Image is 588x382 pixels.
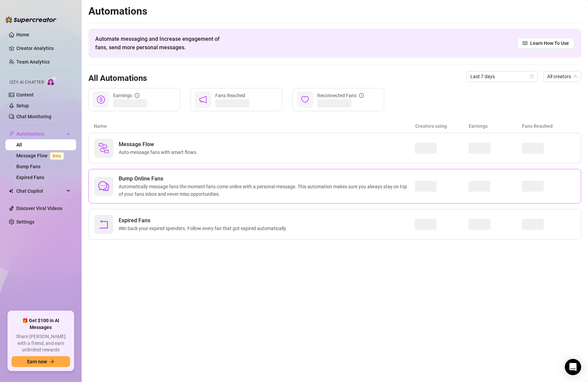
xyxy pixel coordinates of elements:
[565,359,581,375] div: Open Intercom Messenger
[88,5,581,18] h2: Automations
[517,38,574,49] a: Learn How To Use
[119,216,290,225] span: Expired Fans
[415,122,469,130] article: Creators using
[16,153,67,158] a: Message FlowBeta
[135,93,139,98] span: info-circle
[16,59,50,65] a: Team Analytics
[9,189,13,193] img: Chat Copilot
[95,35,226,52] span: Automate messaging and Increase engagement of fans, send more personal messages.
[16,186,65,196] span: Chat Copilot
[98,181,109,192] span: comment
[50,152,64,160] span: Beta
[119,183,415,198] span: Automatically message fans the moment fans come online with a personal message. This automation m...
[5,16,56,23] img: logo-BBDzfeDw.svg
[530,74,534,79] span: calendar
[97,95,105,104] span: dollar
[12,317,70,331] span: 🎁 Get $100 in AI Messages
[16,114,51,119] a: Chat Monitoring
[522,122,576,130] article: Fans Reached
[119,140,200,149] span: Message Flow
[12,333,70,353] span: Share [PERSON_NAME] with a friend, and earn unlimited rewards
[199,95,207,104] span: notification
[98,143,109,154] img: svg%3e
[16,142,22,147] a: All
[47,76,57,86] img: AI Chatter
[523,41,527,46] span: read
[27,359,47,364] span: Earn now
[88,73,147,84] h3: All Automations
[215,93,245,98] span: Fans Reached
[98,219,109,230] span: rollback
[573,74,577,79] span: team
[301,95,309,104] span: heart
[16,43,71,54] a: Creator Analytics
[16,103,29,108] a: Setup
[16,128,65,139] span: Automations
[547,71,577,82] span: All creators
[50,359,54,364] span: arrow-right
[12,356,70,367] button: Earn nowarrow-right
[16,175,44,180] a: Expired Fans
[119,225,290,232] span: Win back your expired spenders. Follow every fan that got expired automatically.
[94,122,415,130] article: Name
[119,149,200,156] span: Auto-message fans with smart flows.
[16,32,29,37] a: Home
[359,93,364,98] span: info-circle
[10,79,44,86] span: Izzy AI Chatter
[469,122,522,130] article: Earnings
[16,219,34,225] a: Settings
[16,206,62,211] a: Discover Viral Videos
[16,92,34,98] a: Content
[113,92,139,99] div: Earnings
[9,131,14,137] span: thunderbolt
[470,71,534,82] span: Last 7 days
[119,175,415,183] span: Bump Online Fans
[317,92,364,99] div: Reconnected Fans
[530,39,569,47] span: Learn How To Use
[16,164,40,169] a: Bump Fans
